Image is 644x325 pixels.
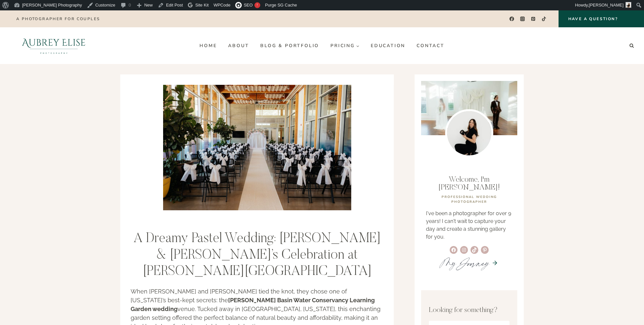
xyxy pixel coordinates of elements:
[426,210,512,241] p: I've been a photographer for over 9 years! I can't wait to capture your day and create a stunning...
[223,41,255,51] a: About
[16,17,100,21] p: A photographer for couples
[518,14,527,24] a: Instagram
[194,41,450,51] nav: Primary
[244,3,252,7] span: SEO
[255,41,325,51] a: Blog & Portfolio
[330,43,359,48] span: Pricing
[627,41,636,50] button: View Search Form
[325,41,365,51] a: Pricing
[440,253,489,272] a: MyJourney
[131,297,375,312] strong: [PERSON_NAME] Basin Water Conservancy Learning Garden wedding
[457,253,489,272] em: Journey
[365,41,411,51] a: Education
[426,195,512,204] p: professional WEDDING PHOTOGRAPHER
[254,2,260,8] div: !
[8,27,100,64] img: Aubrey Elise Photography
[445,109,493,157] img: Utah wedding photographer Aubrey Williams
[411,41,450,51] a: Contact
[163,85,351,210] img: weber basin water conservancy wedding
[589,3,624,7] span: [PERSON_NAME]
[429,305,509,316] p: Looking for something?
[131,231,383,280] h1: A Dreamy Pastel Wedding: [PERSON_NAME] & [PERSON_NAME]’s Celebration at [PERSON_NAME][GEOGRAPHIC_...
[529,14,538,24] a: Pinterest
[539,14,549,24] a: TikTok
[195,3,209,7] span: Site Kit
[559,10,644,27] a: Have a Question?
[426,176,512,191] p: Welcome, I'm [PERSON_NAME]!
[507,14,516,24] a: Facebook
[194,41,223,51] a: Home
